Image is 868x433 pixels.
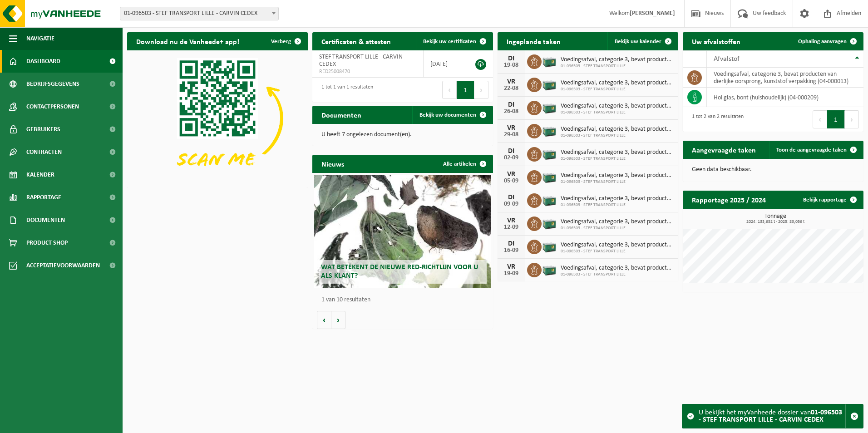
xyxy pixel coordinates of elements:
span: Ophaling aanvragen [798,39,847,44]
span: Kalender [26,163,54,186]
button: 1 [827,110,845,128]
span: Voedingsafval, categorie 3, bevat producten van dierlijke oorsprong, kunststof v... [561,218,674,226]
div: DI [502,55,520,62]
img: PB-LB-0680-HPE-GN-01 [542,192,557,207]
p: 1 van 10 resultaten [321,297,488,303]
span: Voedingsafval, categorie 3, bevat producten van dierlijke oorsprong, kunststof v... [561,265,674,272]
span: Contracten [26,141,62,163]
div: VR [502,78,520,85]
h3: Tonnage [687,213,863,224]
span: Bekijk uw kalender [615,39,661,44]
div: DI [502,240,520,247]
button: Next [845,110,859,128]
span: Voedingsafval, categorie 3, bevat producten van dierlijke oorsprong, kunststof v... [561,79,674,87]
span: 01-096503 - STEF TRANSPORT LILLE - CARVIN CEDEX [120,7,279,20]
div: 16-09 [502,247,520,254]
td: [DATE] [424,50,466,78]
div: 22-08 [502,85,520,92]
span: Product Shop [26,231,68,254]
div: VR [502,124,520,132]
button: Previous [813,110,827,128]
div: 1 tot 2 van 2 resultaten [687,109,744,129]
a: Ophaling aanvragen [791,32,863,50]
span: Voedingsafval, categorie 3, bevat producten van dierlijke oorsprong, kunststof v... [561,195,674,202]
span: 01-096503 - STEF TRANSPORT LILLE [561,202,674,208]
span: Verberg [271,39,291,44]
div: 19-08 [502,62,520,69]
span: 01-096503 - STEF TRANSPORT LILLE [561,133,674,138]
p: U heeft 7 ongelezen document(en). [321,132,484,138]
span: Voedingsafval, categorie 3, bevat producten van dierlijke oorsprong, kunststof v... [561,126,674,133]
span: Voedingsafval, categorie 3, bevat producten van dierlijke oorsprong, kunststof v... [561,103,674,110]
img: Download de VHEPlus App [127,50,308,186]
a: Bekijk uw kalender [607,32,677,50]
span: Bekijk uw certificaten [423,39,476,44]
span: Voedingsafval, categorie 3, bevat producten van dierlijke oorsprong, kunststof v... [561,149,674,156]
span: Acceptatievoorwaarden [26,254,100,277]
span: Voedingsafval, categorie 3, bevat producten van dierlijke oorsprong, kunststof v... [561,241,674,249]
button: Vorige [317,311,331,329]
a: Wat betekent de nieuwe RED-richtlijn voor u als klant? [314,175,491,288]
div: VR [502,263,520,271]
span: Dashboard [26,50,60,73]
div: 26-08 [502,108,520,115]
span: Gebruikers [26,118,60,141]
span: Voedingsafval, categorie 3, bevat producten van dierlijke oorsprong, kunststof v... [561,172,674,179]
button: Previous [442,81,457,99]
img: PB-LB-0680-HPE-GN-01 [542,215,557,231]
img: PB-LB-0680-HPE-GN-01 [542,146,557,161]
span: RED25008470 [319,68,416,75]
h2: Download nu de Vanheede+ app! [127,32,248,50]
img: PB-LB-0680-HPE-GN-01 [542,53,557,69]
span: Afvalstof [714,55,740,63]
h2: Certificaten & attesten [312,32,400,50]
span: STEF TRANSPORT LILLE - CARVIN CEDEX [319,54,403,68]
button: 1 [457,81,474,99]
h2: Uw afvalstoffen [683,32,750,50]
a: Bekijk uw documenten [412,106,492,124]
img: PB-LB-0680-HPE-GN-01 [542,76,557,92]
div: DI [502,148,520,155]
strong: [PERSON_NAME] [630,10,675,17]
img: PB-LB-0680-HPE-GN-01 [542,99,557,115]
span: 01-096503 - STEF TRANSPORT LILLE [561,179,674,185]
span: 01-096503 - STEF TRANSPORT LILLE [561,226,674,231]
a: Alle artikelen [436,155,492,173]
a: Bekijk uw certificaten [416,32,492,50]
span: 01-096503 - STEF TRANSPORT LILLE [561,272,674,277]
img: PB-LB-0680-HPE-GN-01 [542,169,557,184]
a: Bekijk rapportage [796,191,863,209]
span: 01-096503 - STEF TRANSPORT LILLE [561,110,674,115]
button: Verberg [264,32,307,50]
span: 01-096503 - STEF TRANSPORT LILLE [561,249,674,254]
div: 09-09 [502,201,520,207]
h2: Rapportage 2025 / 2024 [683,191,775,208]
div: 29-08 [502,132,520,138]
div: DI [502,194,520,201]
span: 01-096503 - STEF TRANSPORT LILLE [561,64,674,69]
span: Wat betekent de nieuwe RED-richtlijn voor u als klant? [321,264,478,280]
span: 2024: 133,652 t - 2025: 83,056 t [687,220,863,224]
img: PB-LB-0680-HPE-GN-01 [542,261,557,277]
div: DI [502,101,520,108]
span: Documenten [26,209,65,231]
div: VR [502,217,520,224]
div: 05-09 [502,178,520,184]
span: Bekijk uw documenten [419,112,476,118]
button: Next [474,81,488,99]
p: Geen data beschikbaar. [692,167,854,173]
h2: Aangevraagde taken [683,141,765,158]
strong: 01-096503 - STEF TRANSPORT LILLE - CARVIN CEDEX [699,409,842,423]
span: Contactpersonen [26,95,79,118]
div: 1 tot 1 van 1 resultaten [317,80,373,100]
div: 12-09 [502,224,520,231]
div: 19-09 [502,271,520,277]
span: 01-096503 - STEF TRANSPORT LILLE - CARVIN CEDEX [120,7,278,20]
img: PB-LB-0680-HPE-GN-01 [542,123,557,138]
div: VR [502,171,520,178]
img: PB-LB-0680-HPE-GN-01 [542,238,557,254]
div: 02-09 [502,155,520,161]
td: voedingsafval, categorie 3, bevat producten van dierlijke oorsprong, kunststof verpakking (04-000... [707,68,863,88]
h2: Nieuws [312,155,353,172]
span: 01-096503 - STEF TRANSPORT LILLE [561,87,674,92]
